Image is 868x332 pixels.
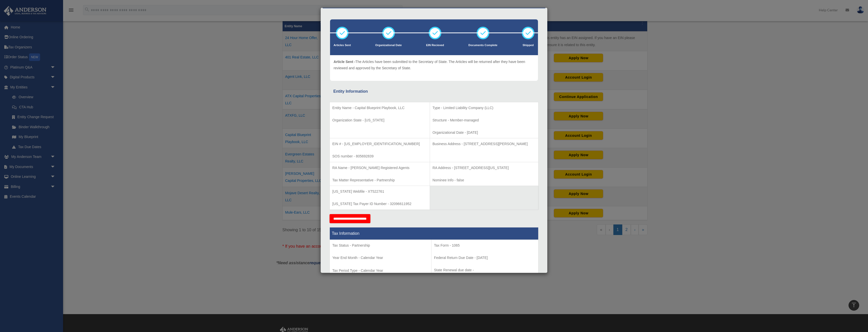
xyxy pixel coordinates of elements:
p: Tax Matter Representative - Partnership [332,177,427,183]
p: [US_STATE] Webfile - XT522761 [332,188,427,195]
p: Structure - Member-managed [432,117,536,123]
td: Tax Period Type - Calendar Year [330,240,431,277]
p: Nominee Info - false [432,177,536,183]
p: SOS number - 805692839 [332,153,427,159]
p: Organizational Date [375,43,402,48]
p: Tax Form - 1065 [434,242,536,249]
p: Year End Month - Calendar Year [332,255,429,261]
p: Organizational Date - [DATE] [432,129,536,136]
p: Tax Status - Partnership [332,242,429,249]
p: Business Address - [STREET_ADDRESS][PERSON_NAME] [432,141,536,147]
p: EIN # - [US_EMPLOYER_IDENTIFICATION_NUMBER] [332,141,427,147]
span: Article Sent - [334,60,355,64]
p: RA Name - [PERSON_NAME] Registered Agents [332,165,427,171]
p: EIN Recieved [426,43,444,48]
p: Articles Sent [334,43,351,48]
p: The Articles have been submitted to the Secretary of State. The Articles will be returned after t... [334,59,534,71]
p: Documents Complete [468,43,497,48]
p: State Renewal due date - [434,267,536,273]
p: Organization State - [US_STATE] [332,117,427,123]
p: RA Address - [STREET_ADDRESS][US_STATE] [432,165,536,171]
p: Type - Limited Liability Company (LLC) [432,105,536,111]
p: Entity Name - Capital Blueprint Playbook, LLC [332,105,427,111]
div: Entity Information [333,88,535,95]
p: Shipped [522,43,534,48]
p: [US_STATE] Tax Payer ID Number - 32096611952 [332,201,427,207]
th: Tax Information [330,227,538,240]
p: Federal Return Due Date - [DATE] [434,255,536,261]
